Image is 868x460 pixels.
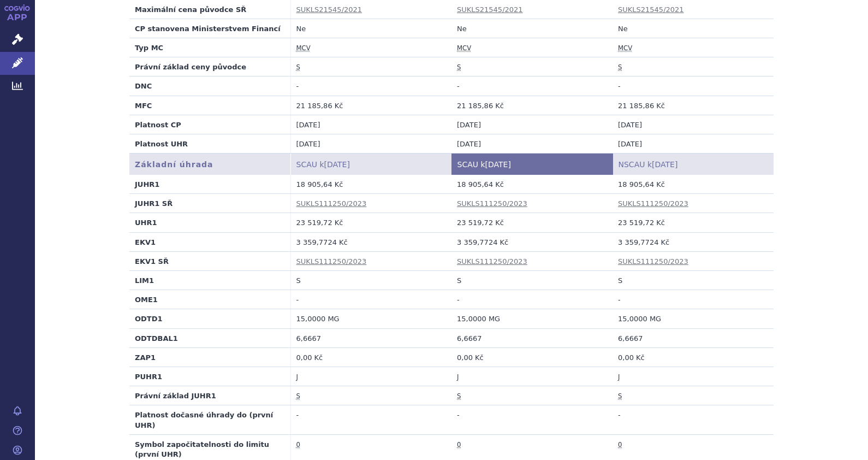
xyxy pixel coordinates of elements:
[135,140,188,148] strong: Platnost UHR
[135,315,163,323] strong: ODTD1
[613,347,774,367] td: 0,00 Kč
[613,115,774,134] td: [DATE]
[290,232,451,251] td: 3 359,7724 Kč
[296,257,367,266] a: SUKLS111250/2023
[135,219,157,227] strong: UHR1
[324,160,350,169] span: [DATE]
[451,405,613,434] td: -
[613,76,774,96] td: -
[135,5,246,14] strong: Maximální cena původce SŘ
[135,238,156,246] strong: EKV1
[290,115,451,134] td: [DATE]
[613,154,774,175] th: NSCAU k
[618,199,688,208] a: SUKLS111250/2023
[618,373,620,381] abbr: LP u nichž MFC <= UHR1. Upozornění: Doprodeje dle cenového předpisu Ministerstva zdravotnictví ČR...
[135,392,216,400] strong: Právní základ JUHR1
[451,347,613,367] td: 0,00 Kč
[135,121,181,129] strong: Platnost CP
[451,96,613,115] td: 21 185,86 Kč
[457,257,527,266] a: SUKLS111250/2023
[613,96,774,115] td: 21 185,86 Kč
[451,213,613,232] td: 23 519,72 Kč
[613,19,774,38] td: Ne
[296,373,298,381] abbr: LP u nichž MFC <= UHR1. Upozornění: Doprodeje dle cenového předpisu Ministerstva zdravotnictví ČR...
[618,63,622,72] abbr: stanovena nebo změněna ve správním řízení podle zákona č. 48/1997 Sb. ve znění účinném od 1.1.2008
[135,199,173,208] strong: JUHR1 SŘ
[290,290,451,309] td: -
[296,199,367,208] a: SUKLS111250/2023
[451,19,613,38] td: Ne
[613,405,774,434] td: -
[457,373,459,381] abbr: LP u nichž MFC <= UHR1. Upozornění: Doprodeje dle cenového předpisu Ministerstva zdravotnictví ČR...
[135,25,281,33] strong: CP stanovena Ministerstvem Financí
[618,5,684,14] a: SUKLS21545/2021
[135,353,156,362] strong: ZAP1
[135,257,169,266] strong: EKV1 SŘ
[451,115,613,134] td: [DATE]
[135,44,163,52] strong: Typ MC
[290,309,451,328] td: 15,0000 MG
[613,134,774,154] td: [DATE]
[290,19,451,38] td: Ne
[296,392,300,400] abbr: stanovena nebo změněna ve správním řízení podle zákona č. 48/1997 Sb. ve znění účinném od 1.1.2008
[290,96,451,115] td: 21 185,86 Kč
[129,154,290,175] th: Základní úhrada
[290,154,451,175] th: SCAU k
[135,63,246,71] strong: Právní základ ceny původce
[135,411,273,429] strong: Platnost dočasné úhrady do (první UHR)
[135,102,152,110] strong: MFC
[135,440,269,458] strong: Symbol započitatelnosti do limitu (první UHR)
[135,373,162,381] strong: PUHR1
[485,160,511,169] span: [DATE]
[135,276,154,285] strong: LIM1
[613,290,774,309] td: -
[135,180,159,188] strong: JUHR1
[451,76,613,96] td: -
[457,63,461,72] abbr: stanovena nebo změněna ve správním řízení podle zákona č. 48/1997 Sb. ve znění účinném od 1.1.2008
[613,328,774,347] td: 6,6667
[135,296,158,304] strong: OME1
[457,44,471,52] abbr: maximální cena výrobce
[451,232,613,251] td: 3 359,7724 Kč
[618,392,622,400] abbr: stanovena nebo změněna ve správním řízení podle zákona č. 48/1997 Sb. ve znění účinném od 1.1.2008
[135,334,178,343] strong: ODTDBAL1
[290,271,451,290] td: S
[652,160,677,169] span: [DATE]
[613,271,774,290] td: S
[451,309,613,328] td: 15,0000 MG
[451,328,613,347] td: 6,6667
[618,44,632,52] abbr: maximální cena výrobce
[613,175,774,194] td: 18 905,64 Kč
[296,5,362,14] a: SUKLS21545/2021
[290,328,451,347] td: 6,6667
[457,392,461,400] abbr: stanovena nebo změněna ve správním řízení podle zákona č. 48/1997 Sb. ve znění účinném od 1.1.2008
[451,271,613,290] td: S
[451,134,613,154] td: [DATE]
[618,441,622,449] abbr: přípravky, které se nevydávají pacientovi v lékárně (LIM: A, D, S, C1, C2, C3)
[290,76,451,96] td: -
[290,134,451,154] td: [DATE]
[296,44,311,52] abbr: maximální cena výrobce
[618,257,688,266] a: SUKLS111250/2023
[457,5,523,14] a: SUKLS21545/2021
[451,290,613,309] td: -
[613,309,774,328] td: 15,0000 MG
[613,213,774,232] td: 23 519,72 Kč
[135,82,152,90] strong: DNC
[290,175,451,194] td: 18 905,64 Kč
[457,199,527,208] a: SUKLS111250/2023
[296,63,300,72] abbr: stanovena nebo změněna ve správním řízení podle zákona č. 48/1997 Sb. ve znění účinném od 1.1.2008
[290,347,451,367] td: 0,00 Kč
[290,213,451,232] td: 23 519,72 Kč
[451,154,613,175] th: SCAU k
[451,175,613,194] td: 18 905,64 Kč
[613,232,774,251] td: 3 359,7724 Kč
[296,441,300,449] abbr: přípravky, které se nevydávají pacientovi v lékárně (LIM: A, D, S, C1, C2, C3)
[457,441,461,449] abbr: přípravky, které se nevydávají pacientovi v lékárně (LIM: A, D, S, C1, C2, C3)
[290,405,451,434] td: -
